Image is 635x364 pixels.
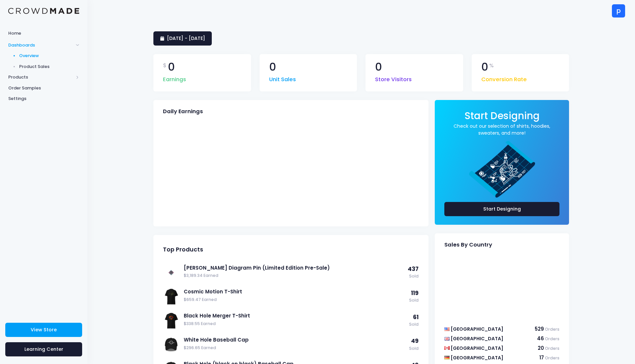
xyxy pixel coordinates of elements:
span: Learning Center [24,346,63,352]
span: Top Products [163,246,203,253]
span: [GEOGRAPHIC_DATA] [451,326,503,332]
span: [GEOGRAPHIC_DATA] [451,335,503,342]
a: [DATE] - [DATE] [153,31,212,46]
span: Home [8,30,79,37]
span: $3,189.34 Earned [184,273,404,279]
span: Order Samples [8,85,79,91]
span: Orders [545,355,559,361]
span: Daily Earnings [163,108,203,115]
img: Logo [8,8,79,14]
span: Products [8,74,74,81]
a: View Store [5,323,82,337]
span: 46 [537,335,544,342]
span: 437 [408,265,419,273]
span: [GEOGRAPHIC_DATA] [451,345,503,351]
span: Settings [8,95,79,102]
span: Conversion Rate [481,72,527,84]
a: Start Designing [464,115,540,121]
span: [GEOGRAPHIC_DATA] [451,354,503,361]
span: 0 [269,62,276,73]
div: p [612,4,625,17]
span: Earnings [163,72,186,84]
span: Orders [545,326,559,332]
span: Store Visitors [375,72,412,84]
span: Product Sales [19,63,79,70]
span: $ [163,62,167,70]
span: 0 [481,62,488,73]
span: 529 [535,325,544,332]
span: Unit Sales [269,72,296,84]
span: Orders [545,336,559,342]
span: 0 [168,62,175,73]
span: Sold [409,297,419,304]
a: White Hole Baseball Cap [184,336,406,344]
span: Sales By Country [444,242,492,248]
span: Sold [408,273,419,280]
a: Learning Center [5,342,82,356]
span: $338.55 Earned [184,321,406,327]
a: Check out our selection of shirts, hoodies, sweaters, and more! [444,123,559,137]
span: 49 [411,337,419,345]
span: 17 [539,354,544,361]
span: % [489,62,494,70]
a: Cosmic Motion T-Shirt [184,288,406,295]
span: Overview [19,52,79,59]
a: Black Hole Merger T-Shirt [184,312,406,319]
span: $659.47 Earned [184,297,406,303]
a: [PERSON_NAME] Diagram Pin (Limited Edition Pre-Sale) [184,264,404,272]
span: View Store [31,326,57,333]
span: 119 [411,289,419,297]
span: Sold [409,321,419,328]
span: Dashboards [8,42,74,49]
span: 61 [413,313,419,321]
a: Start Designing [444,202,559,216]
span: [DATE] - [DATE] [167,35,205,42]
span: Start Designing [464,109,540,122]
span: 0 [375,62,382,73]
span: $296.65 Earned [184,345,406,351]
span: Orders [545,346,559,351]
span: 20 [538,345,544,351]
span: Sold [409,346,419,352]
